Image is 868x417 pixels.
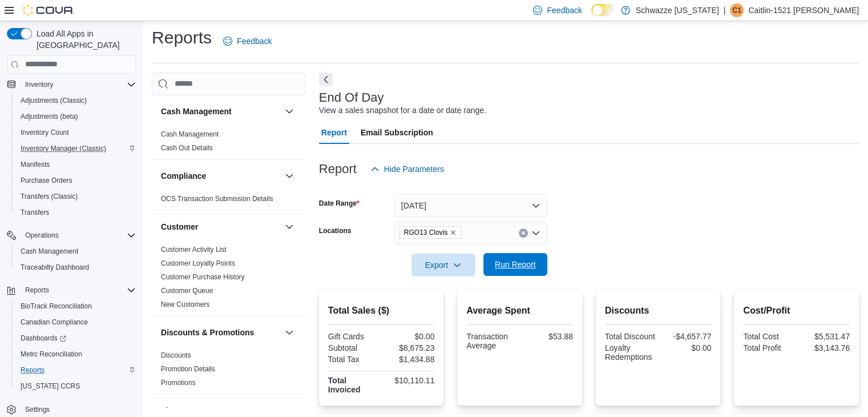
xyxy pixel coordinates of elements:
button: Transfers [11,205,140,220]
span: Transfers [16,206,136,219]
a: Customer Purchase History [161,273,245,281]
h2: Average Spent [466,304,573,318]
span: Inventory Count [21,128,69,137]
span: Inventory Manager (Classic) [16,142,136,155]
label: Date Range [319,199,360,208]
div: Transaction Average [466,332,517,350]
span: Inventory [25,80,53,89]
label: Locations [319,226,352,235]
span: Promotions [161,378,196,387]
span: Manifests [16,158,136,171]
span: Traceabilty Dashboard [21,263,89,272]
span: Traceabilty Dashboard [16,260,136,274]
span: Adjustments (Classic) [16,94,136,107]
button: Inventory [2,77,140,93]
button: Cash Management [161,106,280,117]
span: Operations [21,228,136,242]
p: | [724,3,726,17]
a: Transfers (Classic) [16,190,82,203]
button: Cash Management [11,243,140,259]
span: Cash Out Details [161,143,213,153]
span: Customer Purchase History [161,272,245,282]
a: Settings [21,403,54,416]
div: Loyalty Redemptions [605,343,656,362]
div: Discounts & Promotions [152,348,305,394]
a: Transfers [16,206,54,219]
span: Promotion Details [161,364,215,374]
span: Washington CCRS [16,379,136,393]
div: $5,531.47 [799,332,850,341]
a: Cash Out Details [161,144,213,152]
span: Reports [25,286,49,295]
span: Transfers (Classic) [16,190,136,203]
a: Customer Activity List [161,246,227,254]
button: Operations [21,228,63,242]
span: Purchase Orders [16,174,136,187]
span: Inventory Count [16,126,136,139]
a: Traceabilty Dashboard [16,260,94,274]
span: Manifests [21,160,50,169]
span: Canadian Compliance [16,315,136,329]
button: Finance [161,405,280,416]
h3: Discounts & Promotions [161,327,254,338]
h3: Cash Management [161,106,232,117]
button: Purchase Orders [11,173,140,189]
span: Dashboards [16,331,136,345]
span: RGO13 Clovis [399,226,462,239]
button: [US_STATE] CCRS [11,378,140,394]
span: Load All Apps in [GEOGRAPHIC_DATA] [32,28,136,51]
h3: Finance [161,405,191,416]
a: [US_STATE] CCRS [16,379,84,393]
a: Manifests [16,158,54,171]
span: Cash Management [21,247,78,256]
span: Export [418,254,469,276]
h3: Report [319,162,357,176]
span: Adjustments (beta) [16,110,136,123]
button: Open list of options [531,228,540,238]
div: $0.00 [660,343,711,352]
span: Dashboards [21,334,66,343]
span: Transfers [21,208,49,217]
h2: Discounts [605,304,712,318]
button: Transfers (Classic) [11,189,140,205]
button: Manifests [11,157,140,173]
button: Export [411,254,475,276]
button: Metrc Reconciliation [11,346,140,362]
div: Total Tax [328,355,379,364]
span: Dark Mode [591,16,592,17]
div: $10,110.11 [383,376,434,385]
div: Gift Cards [328,332,379,341]
strong: Total Invoiced [328,376,361,394]
button: Discounts & Promotions [161,327,280,338]
span: Email Subscription [361,121,433,144]
span: Customer Loyalty Points [161,259,235,268]
div: -$4,657.77 [660,332,711,341]
a: Adjustments (beta) [16,110,83,123]
button: Traceabilty Dashboard [11,259,140,275]
div: $0.00 [383,332,434,341]
span: Settings [21,402,136,416]
a: Reports [16,363,49,377]
div: Total Profit [743,343,794,352]
button: Discounts & Promotions [282,326,296,339]
span: Customer Queue [161,286,213,295]
button: Compliance [282,169,296,183]
span: BioTrack Reconciliation [16,299,136,313]
p: Schwazze [US_STATE] [636,3,719,17]
a: Inventory Manager (Classic) [16,142,111,155]
span: RGO13 Clovis [404,227,448,238]
span: C1 [733,3,741,17]
h2: Total Sales ($) [328,304,435,318]
button: Hide Parameters [366,158,449,181]
span: Reports [21,283,136,297]
span: Report [321,121,347,144]
a: Promotions [161,379,196,387]
p: Caitlin-1521 [PERSON_NAME] [748,3,859,17]
div: Subtotal [328,343,379,352]
div: Total Cost [743,332,794,341]
button: Canadian Compliance [11,314,140,330]
a: Customer Loyalty Points [161,259,235,267]
a: Discounts [161,351,191,359]
div: View a sales snapshot for a date or date range. [319,105,486,117]
a: BioTrack Reconciliation [16,299,96,313]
